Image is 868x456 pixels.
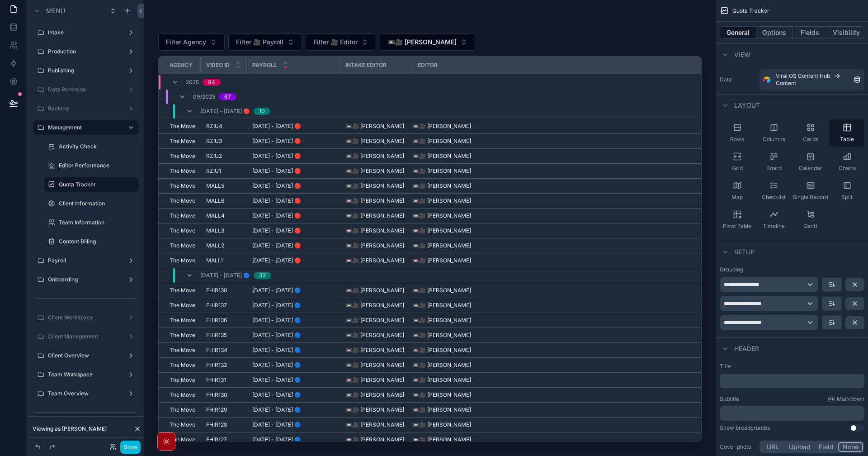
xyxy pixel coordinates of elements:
span: FHIR134 [206,347,227,354]
span: 📼🎥 [PERSON_NAME] [345,347,404,354]
button: Visibility [828,26,864,39]
span: The Move [170,227,195,234]
a: Onboarding [48,276,120,283]
div: 94 [208,79,215,86]
button: Rows [720,119,755,147]
button: Single Record [793,177,828,204]
span: 📼🎥 [PERSON_NAME] [412,317,471,324]
label: Client Overview [48,352,120,359]
span: [DATE] - [DATE] 🔴 [252,227,301,234]
span: The Move [170,287,195,294]
label: Publishing [48,67,120,74]
span: 📼🎥 [PERSON_NAME] [345,287,404,294]
span: 📼🎥 [PERSON_NAME] [412,257,471,264]
span: The Move [170,242,195,249]
span: MALL4 [206,212,225,219]
button: Gantt [793,206,828,233]
span: 📼🎥 [PERSON_NAME] [345,421,404,428]
span: The Move [170,361,195,369]
span: 📼🎥 [PERSON_NAME] [345,376,404,384]
span: Content [776,80,796,87]
span: Viewing as [PERSON_NAME] [33,425,107,432]
span: 📼🎥 [PERSON_NAME] [412,406,471,413]
span: 📼🎥 [PERSON_NAME] [345,361,404,369]
a: Client Management [48,333,120,340]
span: Board [766,165,782,172]
a: Markdown [828,395,864,403]
span: 📼🎥 [PERSON_NAME] [345,391,404,399]
span: FHIR135 [206,332,227,339]
span: [DATE] - [DATE] 🔵 [252,436,301,443]
button: Options [756,26,793,39]
span: 📼🎥 [PERSON_NAME] [345,257,404,264]
span: Intake Editor [345,62,387,69]
span: 📼🎥 [PERSON_NAME] [412,242,471,249]
button: Split [830,177,864,204]
span: Timeline [763,223,785,230]
button: Map [720,177,755,204]
span: [DATE] - [DATE] 🔵 [252,376,301,384]
label: Payroll [48,257,120,264]
label: Team Workspace [48,371,120,378]
span: 📼🎥 [PERSON_NAME] [345,197,404,204]
span: Viral OS Content Hub [776,72,830,80]
label: Activity Check [59,143,133,150]
span: Charts [839,165,856,172]
button: Board [756,148,791,176]
label: Data Retention [48,86,120,93]
label: Grouping [720,266,743,273]
span: FHIR128 [206,421,227,428]
span: RZIU4 [206,123,222,130]
span: MALL3 [206,227,224,234]
span: 📼🎥 [PERSON_NAME] [412,391,471,399]
span: 📼🎥 [PERSON_NAME] [412,376,471,384]
span: The Move [170,376,195,384]
span: Menu [46,6,65,15]
span: 📼🎥 [PERSON_NAME] [345,332,404,339]
span: [DATE] - [DATE] 🔴 [200,108,250,115]
span: The Move [170,152,195,160]
label: Team Information [59,219,133,226]
span: 📼🎥 [PERSON_NAME] [412,332,471,339]
span: [DATE] - [DATE] 🔵 [252,421,301,428]
span: The Move [170,391,195,399]
span: The Move [170,421,195,428]
span: 📼🎥 [PERSON_NAME] [412,123,471,130]
label: Editor Performance [59,162,133,169]
label: Backlog [48,105,120,112]
span: The Move [170,406,195,413]
label: Title [720,363,864,370]
span: The Move [170,123,195,130]
button: Grid [720,148,755,176]
span: Quota Tracker [732,7,769,14]
span: Agency [170,62,193,69]
span: View [734,50,750,59]
label: Client Workspace [48,314,120,321]
span: 📼🎥 [PERSON_NAME] [412,182,471,190]
span: MALL6 [206,197,224,204]
label: Production [48,48,120,55]
div: 67 [224,93,231,100]
span: 📼🎥 [PERSON_NAME] [345,123,404,130]
a: Intake [48,29,120,36]
span: Columns [763,136,785,143]
div: scrollable content [720,374,864,388]
span: 📼🎥 [PERSON_NAME] [412,361,471,369]
span: Filter Agency [166,38,206,47]
span: [DATE] - [DATE] 🔴 [252,197,301,204]
label: Team Overview [48,390,120,397]
span: [DATE] - [DATE] 🔴 [252,138,301,145]
label: Content Billing [59,238,133,245]
span: [DATE] - [DATE] 🔴 [252,242,301,249]
button: Select Button [228,33,302,51]
span: [DATE] - [DATE] 🔴 [252,123,301,130]
span: 📼🎥 [PERSON_NAME] [345,317,404,324]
